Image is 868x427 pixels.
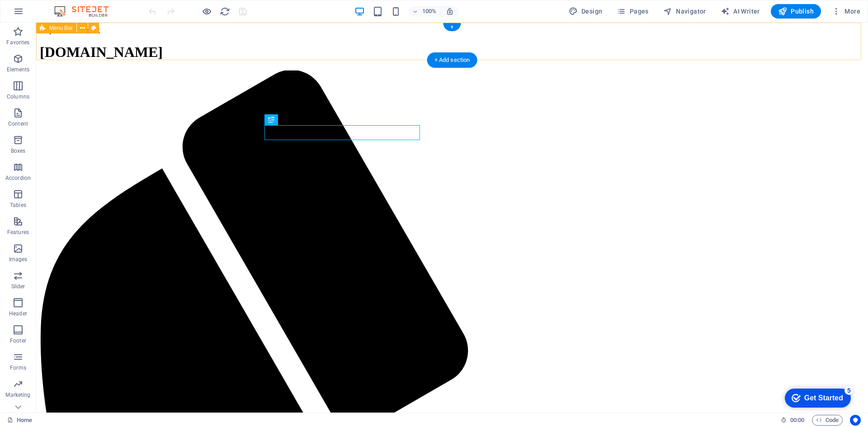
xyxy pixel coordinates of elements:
[9,256,28,263] p: Images
[422,6,437,17] h6: 100%
[52,6,120,17] img: Editor Logo
[6,39,29,46] p: Favorites
[427,52,477,68] div: + Add section
[850,415,861,426] button: Usercentrics
[219,6,230,17] button: reload
[781,415,805,426] h6: Session time
[660,4,710,19] button: Navigator
[446,7,454,15] i: On resize automatically adjust zoom level to fit chosen device.
[4,4,64,11] a: Skip to main content
[10,337,26,344] p: Footer
[9,310,27,317] p: Header
[409,6,441,17] button: 100%
[7,415,32,426] a: Click to cancel selection. Double-click to open Pages
[790,415,804,426] span: 00 00
[67,2,76,11] div: 5
[10,202,26,209] p: Tables
[5,174,31,182] p: Accordion
[832,7,860,16] span: More
[443,23,461,31] div: +
[11,147,26,155] p: Boxes
[220,6,230,17] i: Reload page
[663,7,706,16] span: Navigator
[11,283,25,290] p: Slider
[49,25,73,31] span: Menu Bar
[617,7,648,16] span: Pages
[797,417,798,423] span: :
[828,4,864,19] button: More
[613,4,652,19] button: Pages
[717,4,764,19] button: AI Writer
[5,391,30,399] p: Marketing
[565,4,606,19] button: Design
[569,7,603,16] span: Design
[778,7,814,16] span: Publish
[565,4,606,19] div: Design (Ctrl+Alt+Y)
[812,415,843,426] button: Code
[7,93,29,100] p: Columns
[10,364,26,371] p: Forms
[816,415,839,426] span: Code
[8,120,28,127] p: Content
[721,7,760,16] span: AI Writer
[201,6,212,17] button: Click here to leave preview mode and continue editing
[7,66,30,73] p: Elements
[27,10,66,18] div: Get Started
[771,4,821,19] button: Publish
[7,5,73,23] div: Get Started 5 items remaining, 0% complete
[7,229,29,236] p: Features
